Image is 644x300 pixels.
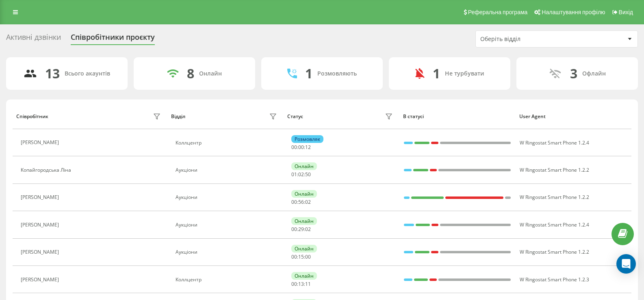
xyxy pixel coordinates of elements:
div: 3 [570,66,577,81]
div: [PERSON_NAME] [21,277,61,283]
span: 00 [291,144,297,151]
span: Налаштування профілю [542,9,605,15]
div: Офлайн [582,70,606,77]
span: 29 [298,226,304,233]
div: Не турбувати [445,70,484,77]
div: Аукціони [176,249,279,255]
div: Розмовляють [317,70,357,77]
div: [PERSON_NAME] [21,140,61,145]
span: W Ringostat Smart Phone 1.2.2 [520,248,589,255]
span: 00 [291,281,297,287]
span: W Ringostat Smart Phone 1.2.4 [520,221,589,228]
span: 01 [291,171,297,178]
span: 02 [305,199,311,205]
span: 02 [305,226,311,233]
div: Копайгородська Ліна [21,167,73,173]
div: Онлайн [291,190,317,198]
span: 00 [298,144,304,151]
div: Коллцентр [176,277,279,283]
div: Коллцентр [176,140,279,146]
div: : : [291,281,311,287]
div: : : [291,254,311,260]
div: User Agent [519,114,628,119]
div: : : [291,145,311,150]
div: Співробітник [16,114,48,119]
div: Оберіть відділ [480,36,577,43]
div: [PERSON_NAME] [21,194,61,200]
div: Аукціони [176,167,279,173]
span: 11 [305,281,311,287]
span: 00 [305,253,311,260]
div: : : [291,172,311,177]
div: : : [291,227,311,232]
div: 13 [45,66,60,81]
div: Аукціони [176,194,279,200]
span: 50 [305,171,311,178]
div: 8 [187,66,194,81]
div: Аукціони [176,222,279,228]
div: В статусі [403,114,512,119]
div: Всього акаунтів [65,70,110,77]
span: 15 [298,253,304,260]
div: Онлайн [199,70,222,77]
span: 00 [291,226,297,233]
span: 00 [291,199,297,205]
span: 13 [298,281,304,287]
span: 02 [298,171,304,178]
div: Open Intercom Messenger [616,254,636,274]
div: Розмовляє [291,135,323,143]
div: 1 [305,66,312,81]
span: W Ringostat Smart Phone 1.2.2 [520,166,589,173]
span: 56 [298,199,304,205]
div: Співробітники проєкту [71,33,155,45]
div: [PERSON_NAME] [21,249,61,255]
div: Відділ [171,114,185,119]
div: : : [291,199,311,205]
div: Онлайн [291,162,317,170]
span: 00 [291,253,297,260]
div: Онлайн [291,245,317,253]
span: 12 [305,144,311,151]
div: Активні дзвінки [6,33,61,45]
span: Реферальна програма [468,9,528,15]
span: W Ringostat Smart Phone 1.2.2 [520,194,589,201]
div: Статус [287,114,303,119]
span: Вихід [619,9,633,15]
div: [PERSON_NAME] [21,222,61,228]
span: W Ringostat Smart Phone 1.2.4 [520,139,589,146]
div: Онлайн [291,217,317,225]
div: Онлайн [291,272,317,280]
span: W Ringostat Smart Phone 1.2.3 [520,276,589,283]
div: 1 [433,66,440,81]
